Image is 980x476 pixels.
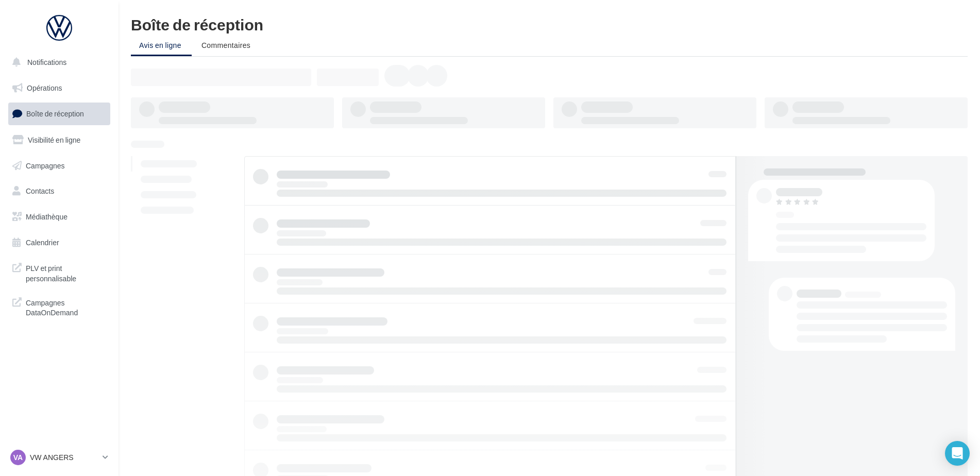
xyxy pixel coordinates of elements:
[6,77,112,99] a: Opérations
[26,161,65,169] span: Campagnes
[201,41,250,49] span: Commentaires
[6,52,108,73] button: Notifications
[26,261,106,283] span: PLV et print personnalisable
[26,109,84,118] span: Boîte de réception
[26,212,67,221] span: Médiathèque
[6,180,112,202] a: Contacts
[6,206,112,228] a: Médiathèque
[6,257,112,287] a: PLV et print personnalisable
[30,452,98,463] p: VW ANGERS
[26,186,54,195] span: Contacts
[26,296,106,318] span: Campagnes DataOnDemand
[13,452,23,463] span: VA
[6,129,112,151] a: Visibilité en ligne
[6,292,112,322] a: Campagnes DataOnDemand
[131,16,968,32] div: Boîte de réception
[27,83,62,92] span: Opérations
[8,448,110,467] a: VA VW ANGERS
[28,135,80,144] span: Visibilité en ligne
[26,238,59,247] span: Calendrier
[6,103,112,125] a: Boîte de réception
[27,58,66,66] span: Notifications
[6,155,112,177] a: Campagnes
[945,441,970,466] div: Open Intercom Messenger
[6,232,112,253] a: Calendrier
